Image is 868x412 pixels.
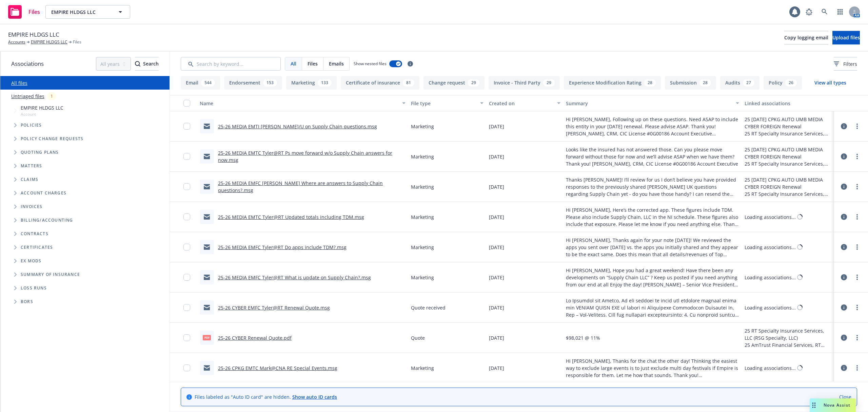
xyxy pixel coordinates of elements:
span: Matters [21,164,42,168]
span: Copy logging email [784,34,828,41]
a: 25-26 MEDIA EMFC [PERSON_NAME] Where are answers to Supply Chain questions?.msg [218,180,383,193]
a: All files [11,80,27,86]
button: View all types [804,76,857,90]
a: 25-26 MEDIA EMFC Tyler@RT Do apps include TDM?.msg [218,244,347,250]
button: Certificate of insurance [341,76,419,90]
span: Files labeled as "Auto ID card" are hidden. [195,393,337,400]
div: 28 [644,79,656,87]
button: Invoice - Third Party [489,76,560,90]
span: Hi [PERSON_NAME], Thanks again for your note [DATE]! We reviewed the apps you sent over [DATE] vs... [566,237,739,258]
div: 27 [743,79,754,87]
span: [DATE] [489,123,504,130]
button: Upload files [832,31,860,44]
span: [DATE] [489,244,504,251]
span: Contracts [21,232,48,236]
span: Thanks [PERSON_NAME]! I’ll review for us I don’t believe you have provided responses to the previ... [566,176,739,198]
span: [DATE] [489,364,504,372]
input: Select all [183,100,190,107]
span: Quoting plans [21,150,59,154]
span: Show nested files [354,61,387,67]
input: Toggle Row Selected [183,123,190,130]
span: [DATE] [489,153,504,160]
span: BORs [21,300,33,304]
span: EMPIRE HLDGS LLC [21,104,63,111]
div: 25 RT Specialty Insurance Services, LLC (RSG Specialty, LLC) [745,160,831,167]
div: 25 [DATE] CPKG AUTO UMB MEDIA CYBER FOREIGN Renewal [745,116,831,130]
div: 25 RT Specialty Insurance Services, LLC (RSG Specialty, LLC) [745,327,831,341]
a: 25-26 CYBER EMFC Tyler@RT Renewal Quote.msg [218,304,330,311]
a: 25-26 CPKG EMTC Mark@CNA RE Special Events.msg [218,365,337,371]
span: [DATE] [489,274,504,281]
button: Name [197,95,408,111]
span: Associations [11,59,44,68]
button: Nova Assist [810,398,856,412]
a: 25-26 MEDIA EMTC Tyler@RT Ps move forward w/o Supply Chain answers for now.msg [218,150,392,163]
a: more [853,334,861,342]
div: 153 [263,79,277,87]
button: Policy [764,76,802,90]
button: Endorsement [224,76,282,90]
span: Filters [834,60,857,68]
button: Email [181,76,220,90]
div: 25 AmTrust Financial Services, RT Specialty Insurance Services, LLC (RSG Specialty, LLC), Associa... [745,341,831,349]
a: 25-26 MEDIA EMFC Tyler@RT What is update on Supply Chain?.msg [218,274,371,281]
a: Files [5,2,43,21]
div: File type [411,100,476,107]
span: Certificates [21,245,53,249]
span: Hi [PERSON_NAME], Here’s the corrected app. These figures include TDM. Please also include Supply... [566,206,739,228]
a: 25-26 CYBER Renewal Quote.pdf [218,335,292,341]
div: 25 [DATE] CPKG AUTO UMB MEDIA CYBER FOREIGN Renewal [745,176,831,190]
span: Ex Mods [21,259,41,263]
button: File type [408,95,487,111]
div: 133 [318,79,332,87]
a: Untriaged files [11,93,44,100]
span: Quote [411,334,425,341]
div: 28 [699,79,711,87]
a: Report a Bug [802,5,816,19]
div: Summary [566,100,731,107]
a: Show auto ID cards [292,394,337,400]
span: Marketing [411,364,434,372]
input: Search by keyword... [181,57,281,71]
div: Created on [489,100,553,107]
span: Upload files [832,34,860,41]
a: more [853,243,861,251]
input: Toggle Row Selected [183,304,190,311]
button: SearchSearch [135,57,159,71]
input: Toggle Row Selected [183,213,190,220]
button: Audits [720,76,759,90]
span: Emails [329,60,344,67]
div: Folder Tree Example [0,213,170,308]
span: Files [308,60,318,67]
span: Account charges [21,191,66,195]
span: pdf [203,335,211,340]
a: Accounts [8,39,25,45]
a: 25-26 MEDIA EMTC Tyler@RT Updated totals including TDM.msg [218,214,364,220]
div: Loading associations... [745,364,796,372]
span: Hi [PERSON_NAME], Following up on these questions. Need ASAP to include this entity in your [DATE... [566,116,739,137]
span: Hi [PERSON_NAME], Thanks for the chat the other day! Thinking the easiest way to exclude large ev... [566,357,739,379]
button: EMPIRE HLDGS LLC [45,5,130,19]
div: 29 [543,79,555,87]
input: Toggle Row Selected [183,244,190,250]
a: more [853,152,861,161]
div: Loading associations... [745,213,796,221]
span: [DATE] [489,334,504,341]
span: Invoices [21,205,43,209]
span: Quote received [411,304,446,311]
input: Toggle Row Selected [183,334,190,341]
button: Submission [665,76,716,90]
div: 544 [201,79,215,87]
span: [DATE] [489,183,504,190]
span: Files [73,39,81,45]
span: [DATE] [489,213,504,221]
a: more [853,183,861,191]
div: Loading associations... [745,274,796,281]
span: Summary of insurance [21,273,80,277]
input: Toggle Row Selected [183,183,190,190]
span: Policy change requests [21,137,83,141]
span: [DATE] [489,304,504,311]
span: Marketing [411,123,434,130]
span: Account [21,111,63,117]
button: Created on [486,95,563,111]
